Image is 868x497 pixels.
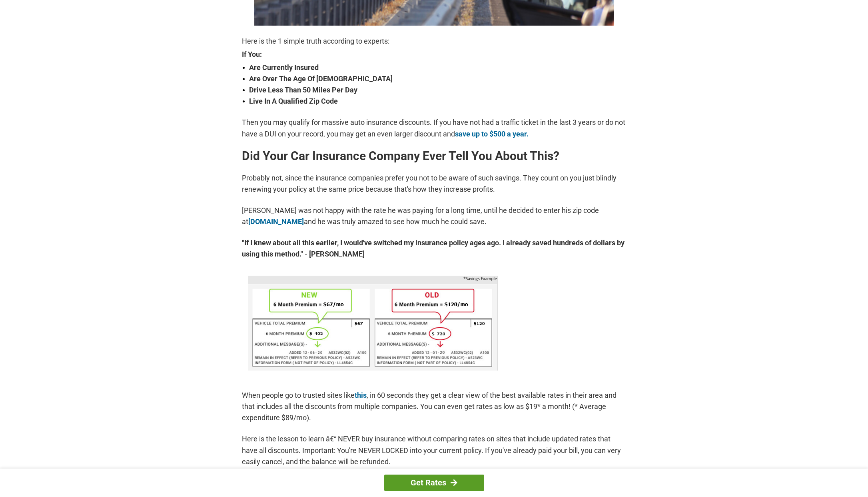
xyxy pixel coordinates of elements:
strong: Are Over The Age Of [DEMOGRAPHIC_DATA] [249,73,626,84]
strong: "If I knew about all this earlier, I would've switched my insurance policy ages ago. I already sa... [242,237,626,260]
strong: If You: [242,51,626,58]
a: [DOMAIN_NAME] [249,217,304,226]
p: Here is the 1 simple truth according to experts: [242,36,626,47]
a: save up to $500 a year. [455,130,529,138]
h2: Did Your Car Insurance Company Ever Tell You About This? [242,150,626,162]
p: When people go to trusted sites like , in 60 seconds they get a clear view of the best available ... [242,390,626,423]
strong: Drive Less Than 50 Miles Per Day [249,84,626,96]
a: Get Rates [384,475,484,491]
strong: Are Currently Insured [249,62,626,73]
strong: Live In A Qualified Zip Code [249,96,626,107]
p: Then you may qualify for massive auto insurance discounts. If you have not had a traffic ticket i... [242,117,626,139]
p: Probably not, since the insurance companies prefer you not to be aware of such savings. They coun... [242,172,626,195]
p: [PERSON_NAME] was not happy with the rate he was paying for a long time, until he decided to ente... [242,205,626,227]
img: savings [248,276,497,371]
p: Here is the lesson to learn â€“ NEVER buy insurance without comparing rates on sites that include... [242,433,626,467]
a: this [355,391,367,399]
